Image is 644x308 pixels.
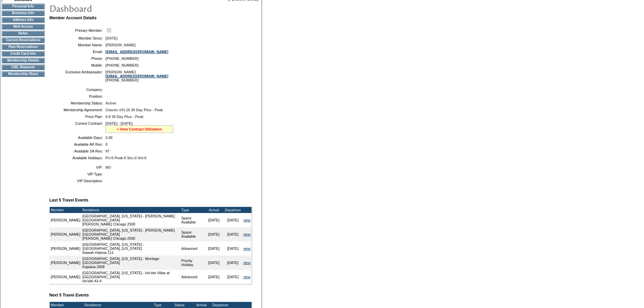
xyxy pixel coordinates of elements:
td: Company: [52,88,103,92]
a: view [243,232,251,236]
td: Advanced [180,270,204,284]
span: [PHONE_NUMBER] [105,63,139,67]
span: Classic v01.15 30 Day Plus - Peak [105,108,163,112]
td: VIP Description: [52,179,103,183]
b: Member Account Details [49,16,97,20]
img: pgTtlDashboard.gif [49,1,184,15]
td: Arrival [205,207,223,213]
span: NO [105,165,111,169]
td: Available SA Res: [52,149,103,153]
td: Member Name: [52,43,103,47]
td: [DATE] [205,256,223,270]
span: 0-0 30 Day Plus - Peak [105,115,144,119]
td: [DATE] [223,270,242,284]
td: Personal Info [2,4,45,9]
td: Departure [223,207,242,213]
span: [PERSON_NAME] [105,43,136,47]
td: [DATE] [205,227,223,241]
span: Pri:0 Peak:0 Sec:0 Sel:0 [105,156,146,160]
td: Credit Card Info [2,51,45,56]
td: Web Access [2,24,45,29]
a: view [243,218,251,222]
span: [DATE] - [DATE] [105,121,133,125]
span: 2.00 [105,136,113,140]
td: Position: [52,94,103,98]
td: Residence [81,207,181,213]
td: Member [50,302,81,308]
td: Notes [2,31,45,36]
td: Membership Share [2,71,45,77]
td: [DATE] [223,256,242,270]
td: [GEOGRAPHIC_DATA], [US_STATE] - [PERSON_NAME][GEOGRAPHIC_DATA] [PERSON_NAME] Chicago 2500 [81,213,181,227]
td: Past Reservations [2,44,45,50]
td: Mobile: [52,63,103,67]
td: [GEOGRAPHIC_DATA], [US_STATE] - [PERSON_NAME][GEOGRAPHIC_DATA] [PERSON_NAME] Chicago 2500 [81,227,181,241]
td: Membership Status: [52,101,103,105]
td: Membership Agreement: [52,108,103,112]
b: Last 5 Travel Events [49,198,88,203]
td: [PERSON_NAME] [50,256,81,270]
td: VIP: [52,165,103,169]
td: Member Since: [52,36,103,40]
td: Available Days: [52,136,103,140]
td: Status [173,302,192,308]
b: Next 5 Travel Events [49,293,89,298]
td: Type [180,207,204,213]
td: Member [50,207,81,213]
a: view [243,275,251,279]
td: Primary Member: [52,27,103,33]
td: Priority Holiday [180,256,204,270]
td: [DATE] [223,213,242,227]
span: Active [105,101,116,105]
td: [GEOGRAPHIC_DATA], [US_STATE] - Montage [GEOGRAPHIC_DATA] Kapalua 2608 [81,256,181,270]
a: view [243,246,251,251]
td: Price Plan: [52,115,103,119]
td: CWL Requests [2,65,45,70]
a: [EMAIL_ADDRESS][DOMAIN_NAME] [105,50,168,54]
td: Residence [84,302,153,308]
td: Space Available [180,227,204,241]
td: [PERSON_NAME] [50,213,81,227]
td: Address Info [2,17,45,23]
td: Type [153,302,173,308]
td: Space Available [180,213,204,227]
td: [PERSON_NAME] [50,227,81,241]
td: Membership Details [2,58,45,63]
td: Email: [52,50,103,54]
td: Available Holidays: [52,156,103,160]
td: Phone: [52,56,103,61]
td: Available AR Res: [52,142,103,146]
span: 97 [105,149,110,153]
a: [EMAIL_ADDRESS][DOMAIN_NAME] [105,74,168,78]
td: Departure [211,302,230,308]
td: [DATE] [205,241,223,256]
td: Arrival [192,302,211,308]
span: [PERSON_NAME] [PHONE_NUMBER] [105,70,168,82]
td: [PERSON_NAME] [50,241,81,256]
td: [GEOGRAPHIC_DATA], [US_STATE] - [GEOGRAPHIC_DATA], [US_STATE] Kiawah Halona 111 [81,241,181,256]
td: [DATE] [223,227,242,241]
a: view [243,261,251,265]
td: Exclusive Ambassador: [52,70,103,82]
td: [PERSON_NAME] [50,270,81,284]
td: [DATE] [205,213,223,227]
span: [DATE] [105,36,117,40]
td: [GEOGRAPHIC_DATA], [US_STATE] - Ho'olei Villas at [GEOGRAPHIC_DATA] Ho'olei 43-4 [81,270,181,284]
td: Current Reservations [2,38,45,43]
td: Business Info [2,10,45,16]
td: [DATE] [205,270,223,284]
span: [PHONE_NUMBER] [105,56,139,61]
td: Current Contract: [52,121,103,133]
td: VIP Type: [52,172,103,176]
span: 0 [105,142,108,146]
td: Advanced [180,241,204,256]
a: » View Contract Utilization [117,127,162,131]
td: [DATE] [223,241,242,256]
